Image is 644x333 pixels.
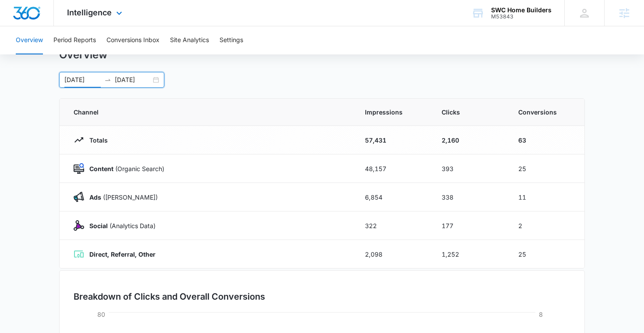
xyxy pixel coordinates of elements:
button: Settings [219,26,243,54]
span: Clicks [442,107,497,117]
p: Totals [84,136,108,145]
input: Start date [64,75,101,85]
strong: Direct, Referral, Other [89,251,156,258]
td: 63 [508,126,584,154]
tspan: 8 [539,311,543,318]
p: (Analytics Data) [84,221,156,230]
strong: Content [89,165,113,172]
td: 338 [431,183,508,211]
input: End date [115,75,151,85]
strong: Social [89,222,108,229]
span: to [104,76,111,83]
img: Ads [74,192,84,202]
span: Conversions [518,107,570,117]
td: 322 [354,211,431,240]
button: Period Reports [53,26,96,54]
p: (Organic Search) [84,164,164,173]
td: 11 [508,183,584,211]
img: Social [74,220,84,231]
td: 177 [431,211,508,240]
span: Channel [74,107,344,117]
td: 25 [508,154,584,183]
td: 6,854 [354,183,431,211]
strong: Ads [89,193,101,201]
td: 48,157 [354,154,431,183]
td: 2,160 [431,126,508,154]
tspan: 80 [97,311,105,318]
span: Intelligence [67,8,112,17]
h3: Breakdown of Clicks and Overall Conversions [74,290,265,303]
h1: Overview [59,48,107,61]
div: account id [491,14,552,20]
td: 57,431 [354,126,431,154]
td: 1,252 [431,240,508,269]
button: Site Analytics [170,26,209,54]
td: 393 [431,154,508,183]
span: Impressions [365,107,421,117]
button: Overview [16,26,43,54]
td: 2,098 [354,240,431,269]
td: 2 [508,211,584,240]
span: swap-right [104,76,111,83]
p: ([PERSON_NAME]) [84,193,158,202]
img: Content [74,163,84,174]
button: Conversions Inbox [106,26,159,54]
td: 25 [508,240,584,269]
div: account name [491,7,552,14]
